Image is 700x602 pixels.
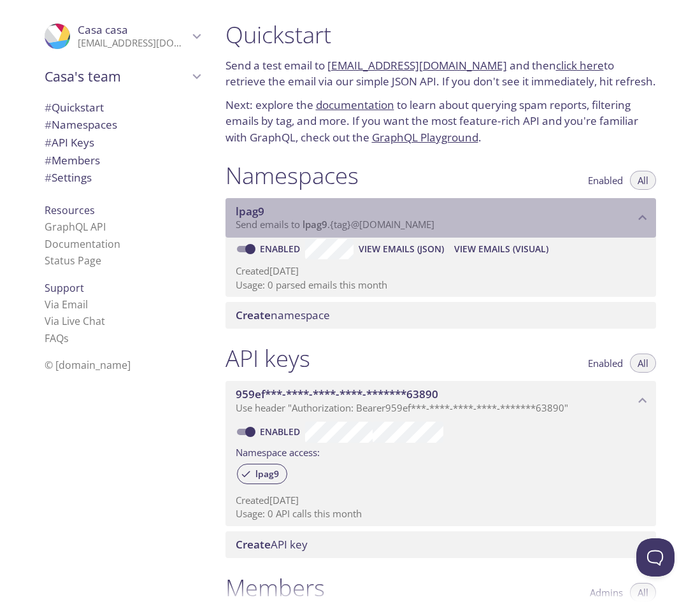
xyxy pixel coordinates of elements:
span: # [45,153,52,168]
a: Via Live Chat [45,314,105,328]
a: GraphQL Playground [372,130,478,145]
div: API Keys [34,134,210,152]
div: lpag9 [237,464,287,484]
span: s [64,331,69,345]
iframe: Help Scout Beacon - Open [636,538,675,577]
div: Create namespace [225,302,656,329]
div: lpag9 namespace [225,198,656,238]
span: # [45,135,52,150]
span: API key [236,537,308,552]
span: Members [45,153,100,168]
a: GraphQL API [45,220,106,234]
button: Enabled [580,354,631,373]
span: View Emails (Visual) [454,241,548,257]
span: Casa's team [45,68,189,85]
button: Enabled [580,171,631,190]
div: Create API Key [225,531,656,558]
div: Namespaces [34,116,210,134]
h1: Members [225,573,325,602]
div: Members [34,152,210,169]
a: FAQ [45,331,69,345]
a: Enabled [258,426,305,438]
span: lpag9 [248,468,287,480]
a: Documentation [45,237,120,251]
div: Team Settings [34,169,210,187]
span: Support [45,281,84,295]
a: [EMAIL_ADDRESS][DOMAIN_NAME] [327,58,507,73]
span: lpag9 [236,204,264,219]
span: Resources [45,203,95,217]
span: lpag9 [303,218,327,231]
span: Create [236,537,271,552]
span: Send emails to . {tag} @[DOMAIN_NAME] [236,218,434,231]
p: Created [DATE] [236,494,646,507]
p: Next: explore the to learn about querying spam reports, filtering emails by tag, and more. If you... [225,97,656,146]
span: API Keys [45,135,94,150]
p: Usage: 0 parsed emails this month [236,278,646,292]
span: Namespaces [45,117,117,132]
span: Quickstart [45,100,104,115]
button: All [630,171,656,190]
h1: Namespaces [225,161,359,190]
label: Namespace access: [236,443,320,461]
span: Create [236,308,271,322]
p: Usage: 0 API calls this month [236,507,646,520]
span: © [DOMAIN_NAME] [45,358,131,372]
div: Quickstart [34,99,210,117]
span: namespace [236,308,330,322]
button: All [630,354,656,373]
a: documentation [316,97,394,112]
span: Casa casa [78,22,128,37]
span: # [45,100,52,115]
div: Casa casa [34,15,210,57]
p: Send a test email to and then to retrieve the email via our simple JSON API. If you don't see it ... [225,57,656,90]
span: View Emails (JSON) [359,241,444,257]
a: Via Email [45,297,88,312]
div: Casa's team [34,60,210,93]
button: View Emails (Visual) [449,239,554,259]
span: # [45,117,52,132]
button: View Emails (JSON) [354,239,449,259]
a: click here [556,58,604,73]
span: Settings [45,170,92,185]
a: Enabled [258,243,305,255]
p: [EMAIL_ADDRESS][DOMAIN_NAME] [78,37,189,50]
p: Created [DATE] [236,264,646,278]
h1: Quickstart [225,20,656,49]
a: Status Page [45,254,101,268]
span: # [45,170,52,185]
h1: API keys [225,344,310,373]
